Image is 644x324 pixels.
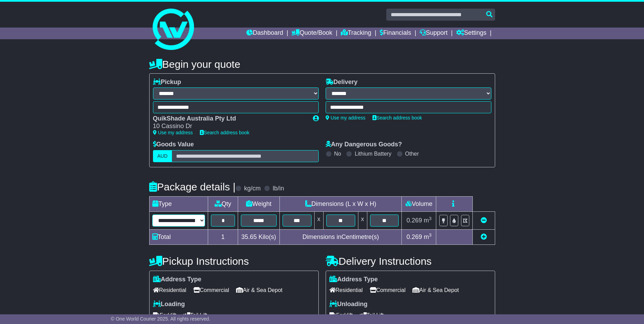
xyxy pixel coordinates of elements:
[341,28,371,39] a: Tracking
[456,28,487,39] a: Settings
[329,276,378,283] label: Address Type
[429,216,432,221] sup: 3
[314,211,323,229] td: x
[246,28,283,39] a: Dashboard
[380,28,411,39] a: Financials
[329,301,368,308] label: Unloading
[153,285,186,295] span: Residential
[481,217,487,224] a: Remove this item
[149,196,208,211] td: Type
[149,181,236,192] h4: Package details |
[326,255,495,267] h4: Delivery Instructions
[153,150,172,162] label: AUD
[360,310,384,321] span: Tail Lift
[183,310,207,321] span: Tail Lift
[326,115,366,121] a: Use my address
[424,217,432,224] span: m
[370,285,406,295] span: Commercial
[358,211,367,229] td: x
[424,233,432,240] span: m
[407,217,422,224] span: 0.269
[429,232,432,238] sup: 3
[420,28,448,39] a: Support
[329,285,363,295] span: Residential
[149,59,495,70] h4: Begin your quote
[153,79,181,86] label: Pickup
[149,229,208,244] td: Total
[279,229,402,244] td: Dimensions in Centimetre(s)
[405,150,419,157] label: Other
[208,196,238,211] td: Qty
[238,196,279,211] td: Weight
[407,233,422,240] span: 0.269
[241,233,257,240] span: 35.65
[193,285,229,295] span: Commercial
[238,229,279,244] td: Kilo(s)
[329,310,353,321] span: Forklift
[149,255,319,267] h4: Pickup Instructions
[326,79,358,86] label: Delivery
[372,115,422,121] a: Search address book
[412,285,459,295] span: Air & Sea Depot
[153,115,306,123] div: QuikShade Australia Pty Ltd
[244,185,260,192] label: kg/cm
[153,141,194,148] label: Goods Value
[200,130,249,135] a: Search address book
[153,123,306,130] div: 10 Cassino Dr
[326,141,402,148] label: Any Dangerous Goods?
[402,196,436,211] td: Volume
[208,229,238,244] td: 1
[236,285,283,295] span: Air & Sea Depot
[481,233,487,240] a: Add new item
[153,301,185,308] label: Loading
[334,150,341,157] label: No
[153,130,193,135] a: Use my address
[111,316,211,322] span: © One World Courier 2025. All rights reserved.
[153,276,202,283] label: Address Type
[292,28,332,39] a: Quote/Book
[355,150,391,157] label: Lithium Battery
[273,185,284,192] label: lb/in
[153,310,176,321] span: Forklift
[279,196,402,211] td: Dimensions (L x W x H)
